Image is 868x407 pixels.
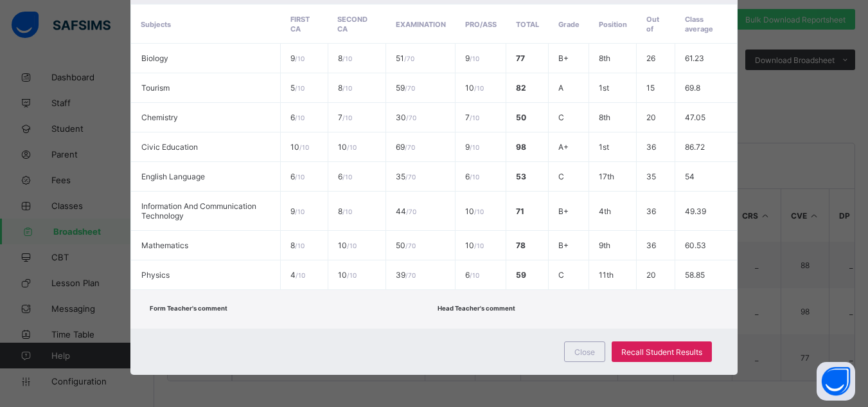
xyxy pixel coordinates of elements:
span: Grade [558,20,580,29]
span: 61.23 [685,53,704,63]
span: 86.72 [685,142,705,152]
span: / 10 [470,173,479,181]
span: Position [599,20,627,29]
span: 6 [465,172,479,181]
button: Open asap [817,362,855,401]
span: English Language [141,172,205,181]
span: 10 [465,240,484,250]
span: 36 [646,240,656,250]
span: 51 [396,53,414,63]
span: Form Teacher's comment [150,305,227,312]
span: 54 [685,172,695,181]
span: / 10 [295,55,305,62]
span: A [558,83,563,93]
span: / 10 [470,114,479,122]
span: 50 [516,113,526,122]
span: / 10 [342,84,352,92]
span: 8th [599,113,610,122]
span: 10 [338,240,357,250]
span: 26 [646,53,655,63]
span: Subjects [141,20,171,29]
span: 6 [465,270,479,280]
span: 59 [516,270,526,280]
span: 11th [599,270,614,280]
span: 8 [338,53,352,63]
span: 17th [599,172,614,181]
span: / 10 [474,84,484,92]
span: 9 [290,206,305,216]
span: C [558,113,564,122]
span: / 10 [342,55,352,62]
span: / 70 [405,271,416,279]
span: / 10 [295,173,305,181]
span: 10 [290,142,309,152]
span: 1st [599,83,609,93]
span: 53 [516,172,526,181]
span: 49.39 [685,206,706,216]
span: 82 [516,83,526,93]
span: 10 [338,142,357,152]
span: 15 [646,83,655,93]
span: / 10 [299,143,309,151]
span: Head Teacher's comment [438,305,515,312]
span: 9 [290,53,305,63]
span: 1st [599,142,609,152]
span: 20 [646,113,656,122]
span: / 10 [342,208,352,215]
span: Chemistry [141,113,178,122]
span: B+ [558,206,569,216]
span: A+ [558,142,569,152]
span: Out of [646,15,659,33]
span: 8 [338,206,352,216]
span: 50 [396,240,416,250]
span: 69 [396,142,415,152]
span: 30 [396,113,416,122]
span: / 10 [342,114,352,122]
span: / 10 [474,242,484,249]
span: EXAMINATION [396,20,446,29]
span: / 10 [295,84,305,92]
span: C [558,172,564,181]
span: / 70 [405,242,416,249]
span: 10 [465,206,484,216]
span: 7 [465,113,479,122]
span: 78 [516,240,526,250]
span: 8th [599,53,610,63]
span: 98 [516,142,526,152]
span: Civic Education [141,142,198,152]
span: 35 [396,172,416,181]
span: B+ [558,240,569,250]
span: 6 [290,113,305,122]
span: Physics [141,270,170,280]
span: Biology [141,53,168,63]
span: / 70 [406,114,416,122]
span: / 10 [295,208,305,215]
span: / 10 [342,173,352,181]
span: 20 [646,270,656,280]
span: / 10 [296,271,305,279]
span: B+ [558,53,569,63]
span: / 10 [470,271,479,279]
span: / 10 [470,143,479,151]
span: / 10 [295,114,305,122]
span: 4 [290,270,305,280]
span: 10 [465,83,484,93]
span: PRO/ASS [465,20,497,29]
span: / 10 [474,208,484,215]
span: Class average [685,15,713,33]
span: 6 [338,172,352,181]
span: 4th [599,206,611,216]
span: / 10 [295,242,305,249]
span: Tourism [141,83,170,93]
span: 6 [290,172,305,181]
span: 36 [646,206,656,216]
span: 8 [338,83,352,93]
span: SECOND CA [337,15,368,33]
span: 69.8 [685,83,700,93]
span: Recall Student Results [621,347,702,357]
span: 47.05 [685,113,705,122]
span: 7 [338,113,352,122]
span: 71 [516,206,524,216]
span: 35 [646,172,656,181]
span: Information And Communication Technology [141,201,256,221]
